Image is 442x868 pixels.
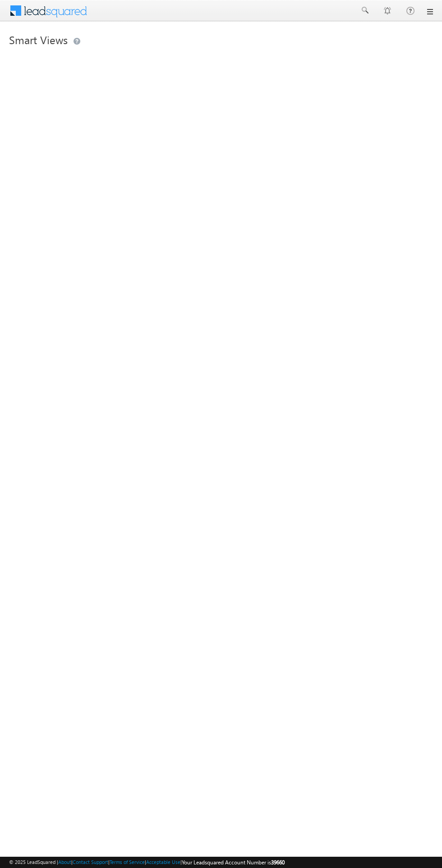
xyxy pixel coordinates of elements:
[182,859,285,866] span: Your Leadsquared Account Number is
[271,859,285,866] span: 39660
[58,859,71,865] a: About
[110,859,145,865] a: Terms of Service
[9,32,68,47] span: Smart Views
[146,859,180,865] a: Acceptable Use
[73,859,108,865] a: Contact Support
[9,858,285,867] span: © 2025 LeadSquared | | | | |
